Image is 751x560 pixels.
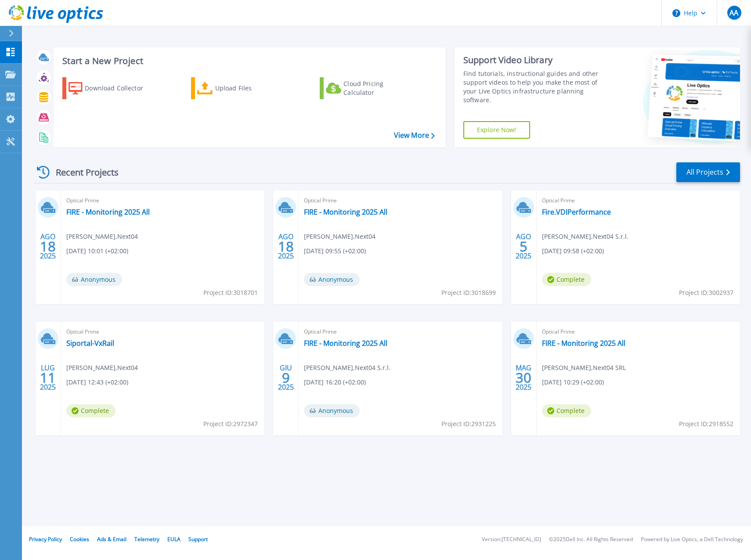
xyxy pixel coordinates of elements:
span: Optical Prime [542,196,735,205]
span: Project ID: 2931225 [441,419,496,429]
a: FIRE - Monitoring 2025 All [304,339,387,348]
span: Complete [66,404,116,417]
span: Project ID: 2972347 [203,419,258,429]
a: FIRE - Monitoring 2025 All [66,208,150,216]
a: FIRE - Monitoring 2025 All [304,208,387,216]
span: Complete [542,273,591,286]
div: Find tutorials, instructional guides and other support videos to help you make the most of your L... [463,69,608,104]
div: Upload Files [215,79,285,97]
span: Optical Prime [304,196,497,205]
span: 11 [40,374,56,381]
div: AGO 2025 [515,230,532,262]
span: [DATE] 16:20 (+02:00) [304,377,366,387]
span: 18 [40,243,56,250]
span: [DATE] 09:58 (+02:00) [542,246,604,256]
div: Recent Projects [34,162,130,183]
a: Ads & Email [97,535,126,543]
span: Anonymous [304,273,360,286]
a: Privacy Policy [29,535,62,543]
span: [DATE] 10:29 (+02:00) [542,377,604,387]
span: Project ID: 3002937 [679,288,733,298]
h3: Start a New Project [62,56,434,66]
a: Cookies [70,535,89,543]
span: [PERSON_NAME] , Next04 SRL [542,363,626,373]
div: AGO 2025 [278,230,294,262]
span: [PERSON_NAME] , Next04 S.r.l. [542,232,628,241]
span: Project ID: 3018701 [203,288,258,298]
span: Optical Prime [66,327,259,337]
a: Telemetry [134,535,159,543]
a: FIRE - Monitoring 2025 All [542,339,625,348]
span: [PERSON_NAME] , Next04 S.r.l. [304,363,390,373]
span: Complete [542,404,591,417]
a: Siportal-VxRail [66,339,114,348]
span: [DATE] 10:01 (+02:00) [66,246,128,256]
div: Download Collector [85,79,155,97]
a: Upload Files [191,77,289,99]
span: Optical Prime [304,327,497,337]
a: Cloud Pricing Calculator [320,77,418,99]
span: 5 [520,243,527,250]
span: Optical Prime [542,327,735,337]
span: AA [729,9,738,16]
span: [PERSON_NAME] , Next04 [66,232,138,241]
span: 18 [278,243,294,250]
div: Cloud Pricing Calculator [343,79,414,97]
span: Anonymous [66,273,122,286]
span: Project ID: 3018699 [441,288,496,298]
div: MAG 2025 [515,362,532,394]
a: View More [394,131,435,140]
div: LUG 2025 [40,362,56,394]
li: Version: [TECHNICAL_ID] [482,537,541,542]
span: [PERSON_NAME] , Next04 [66,363,138,373]
a: Download Collector [62,77,160,99]
li: © 2025 Dell Inc. All Rights Reserved [549,537,633,542]
a: Fire.VDIPerformance [542,208,611,216]
span: Optical Prime [66,196,259,205]
span: [DATE] 12:43 (+02:00) [66,377,128,387]
div: GIU 2025 [278,362,294,394]
a: Support [188,535,208,543]
a: EULA [167,535,181,543]
a: All Projects [676,162,740,182]
span: Anonymous [304,404,360,417]
span: [DATE] 09:55 (+02:00) [304,246,366,256]
a: Explore Now! [463,121,530,139]
span: 9 [282,374,290,381]
div: Support Video Library [463,54,608,66]
li: Powered by Live Optics, a Dell Technology [641,537,743,542]
div: AGO 2025 [40,230,56,262]
span: [PERSON_NAME] , Next04 [304,232,375,241]
span: 30 [516,374,531,381]
span: Project ID: 2918552 [679,419,733,429]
